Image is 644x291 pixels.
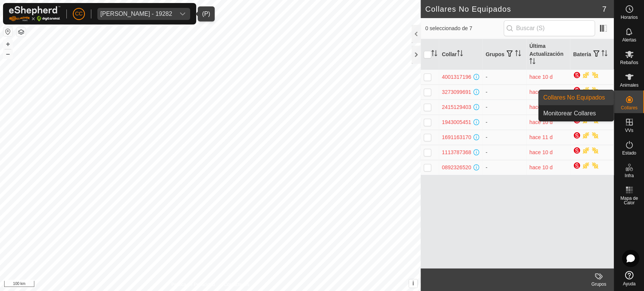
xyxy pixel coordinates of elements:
[622,151,636,155] span: Estado
[622,38,636,42] span: Alertas
[529,89,553,95] span: 12 ago 2025, 1:58
[529,74,553,80] span: 12 ago 2025, 9:04
[620,60,638,65] span: Rebaños
[224,281,249,288] a: Contáctenos
[504,20,595,36] input: Buscar (S)
[442,88,471,96] div: 3273099691
[483,115,526,130] td: -
[100,11,172,17] div: [PERSON_NAME] - 19282
[442,149,471,156] div: 1113787368
[529,119,553,125] span: 12 ago 2025, 1:58
[623,282,636,286] span: Ayuda
[483,160,526,175] td: -
[621,15,638,20] span: Horarios
[539,106,613,121] a: Monitorear Collares
[442,103,471,111] div: 2415129403
[621,106,637,110] span: Collares
[620,83,638,87] span: Animales
[483,130,526,145] td: -
[483,69,526,84] td: -
[442,118,471,126] div: 1943005451
[570,39,614,70] th: Batería
[616,196,642,205] span: Mapa de Calor
[529,59,535,65] p-sorticon: Activar para ordenar
[412,280,414,286] span: i
[3,27,12,36] button: Restablecer Mapa
[543,93,605,102] span: Collares No Equipados
[539,90,613,105] a: Collares No Equipados
[431,51,437,57] p-sorticon: Activar para ordenar
[543,109,596,118] span: Monitorear Collares
[425,25,504,32] span: 0 seleccionado de 7
[442,133,471,141] div: 1691163170
[442,164,471,172] div: 0892326520
[439,39,483,70] th: Collar
[625,128,633,133] span: VVs
[425,5,602,14] h2: Collares No Equipados
[483,84,526,100] td: -
[457,51,463,57] p-sorticon: Activar para ordenar
[529,134,553,140] span: 11 ago 2025, 1:34
[601,51,607,57] p-sorticon: Activar para ordenar
[3,49,12,58] button: –
[515,51,521,57] p-sorticon: Activar para ordenar
[17,28,26,37] button: Capas del Mapa
[9,6,60,21] img: Logo Gallagher
[483,39,526,70] th: Grupos
[175,8,190,20] div: dropdown trigger
[602,3,606,15] span: 7
[614,268,644,289] a: Ayuda
[97,8,175,20] span: Cesar Lopez Moledo - 19282
[529,149,553,155] span: 12 ago 2025, 2:04
[529,104,553,110] span: 11 ago 2025, 3:34
[409,279,417,288] button: i
[171,281,215,288] a: Política de Privacidad
[3,40,12,49] button: +
[75,10,83,18] span: CC
[526,39,570,70] th: Última Actualización
[442,73,471,81] div: 4001317196
[529,164,553,170] span: 12 ago 2025, 1:58
[483,100,526,115] td: -
[483,145,526,160] td: -
[624,173,633,178] span: Infra
[584,281,614,288] div: Grupos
